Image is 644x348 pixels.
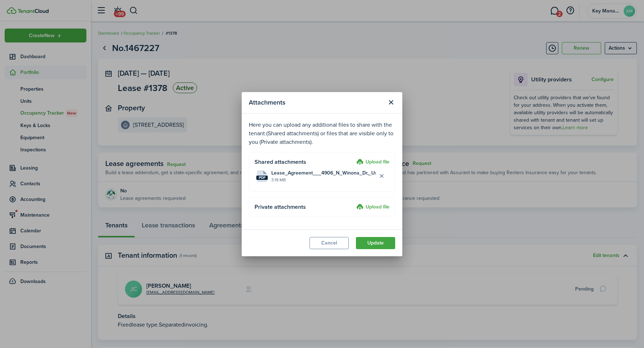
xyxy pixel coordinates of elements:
[256,176,268,180] file-extension: pdf
[376,170,388,182] button: Delete file
[249,96,383,110] modal-title: Attachments
[255,158,354,166] h4: Shared attachments
[271,169,376,177] span: Lease_Agreement___4906_N_Winona_Dr,_Unit__3,_Pharr,_TX_78577.pdf
[310,237,349,249] button: Cancel
[356,237,395,249] button: Update
[256,170,268,182] file-icon: File
[255,203,354,211] h4: Private attachments
[249,121,395,146] p: Here you can upload any additional files to share with the tenant (Shared attachments) or files t...
[271,177,376,183] file-size: 3.19 MB
[385,96,397,109] button: Close modal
